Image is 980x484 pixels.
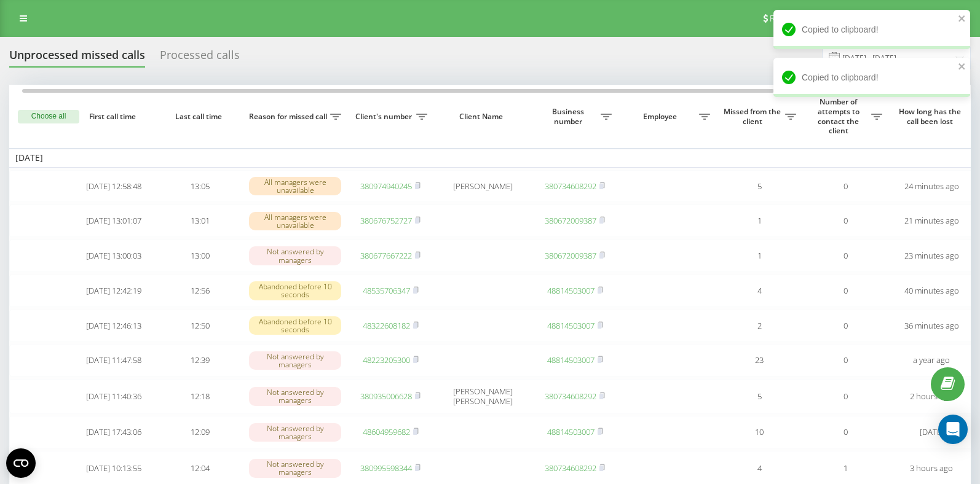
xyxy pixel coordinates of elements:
div: Not answered by managers [249,246,341,265]
span: Business number [538,107,601,126]
td: 12:18 [157,379,243,413]
td: 0 [802,170,888,203]
span: Employee [624,112,699,122]
a: 380672009387 [545,250,596,261]
td: 13:01 [157,205,243,237]
td: 0 [802,240,888,272]
span: How long has the call been lost [898,107,965,126]
a: 380734608292 [545,391,596,402]
span: First call time [81,112,147,122]
button: Choose all [18,110,79,123]
td: [DATE] 12:42:19 [71,275,157,307]
td: 36 minutes ago [888,310,974,342]
div: All managers were unavailable [249,212,341,230]
a: 380734608292 [545,181,596,192]
td: [DATE] 11:47:58 [71,345,157,377]
td: 13:05 [157,170,243,203]
td: 23 [716,345,802,377]
div: All managers were unavailable [249,177,341,195]
a: 48814503007 [547,285,595,296]
div: Not answered by managers [249,351,341,370]
span: Last call time [167,112,233,122]
td: 0 [802,379,888,413]
div: Abandoned before 10 seconds [249,281,341,300]
a: 48604959682 [363,426,410,437]
td: 12:09 [157,416,243,448]
button: close [958,14,966,25]
td: 2 [716,310,802,342]
div: Unprocessed missed calls [9,49,145,68]
div: Processed calls [160,49,240,68]
a: 380935006628 [360,391,412,402]
a: 380672009387 [545,215,596,226]
td: 1 [716,240,802,272]
td: 2 hours ago [888,379,974,413]
span: Referral program [770,14,835,23]
td: a year ago [888,345,974,377]
div: Copied to clipboard! [773,58,970,97]
td: [DATE] 12:46:13 [71,310,157,342]
td: [PERSON_NAME] [433,170,532,203]
td: [DATE] 12:58:48 [71,170,157,203]
td: [DATE] 13:00:03 [71,240,157,272]
span: Client's number [354,112,416,122]
td: 24 minutes ago [888,170,974,203]
span: Client Name [444,112,521,122]
td: [DATE] 11:40:36 [71,379,157,413]
td: 12:39 [157,345,243,377]
td: [DATE] 13:01:07 [71,205,157,237]
div: Abandoned before 10 seconds [249,316,341,335]
span: Reason for missed call [249,112,330,122]
a: 48535706347 [363,285,410,296]
td: [DATE] [888,416,974,448]
td: 12:50 [157,310,243,342]
td: 12:56 [157,275,243,307]
td: 40 minutes ago [888,275,974,307]
span: Number of attempts to contact the client [808,97,871,135]
div: Not answered by managers [249,423,341,442]
td: 21 minutes ago [888,205,974,237]
td: 4 [716,275,802,307]
a: 48814503007 [547,354,595,365]
td: [DATE] 17:43:06 [71,416,157,448]
div: Copied to clipboard! [773,10,970,49]
td: [PERSON_NAME] [PERSON_NAME] [433,379,532,413]
a: 380995598344 [360,463,412,474]
button: close [958,61,966,73]
a: 380676752727 [360,215,412,226]
div: Not answered by managers [249,459,341,477]
a: 48814503007 [547,426,595,437]
a: 48322608182 [363,320,410,331]
span: Missed from the client [722,107,785,126]
td: 0 [802,205,888,237]
td: 0 [802,310,888,342]
td: 5 [716,170,802,203]
a: 380974940245 [360,181,412,192]
td: 1 [716,205,802,237]
a: 48223205300 [363,354,410,365]
div: Not answered by managers [249,387,341,405]
a: 48814503007 [547,320,595,331]
td: 0 [802,416,888,448]
td: 13:00 [157,240,243,272]
div: Open Intercom Messenger [938,415,968,444]
a: 380677667222 [360,250,412,261]
td: 0 [802,275,888,307]
td: 10 [716,416,802,448]
button: Open CMP widget [6,448,36,478]
td: 23 minutes ago [888,240,974,272]
a: 380734608292 [545,463,596,474]
td: 5 [716,379,802,413]
td: 0 [802,345,888,377]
